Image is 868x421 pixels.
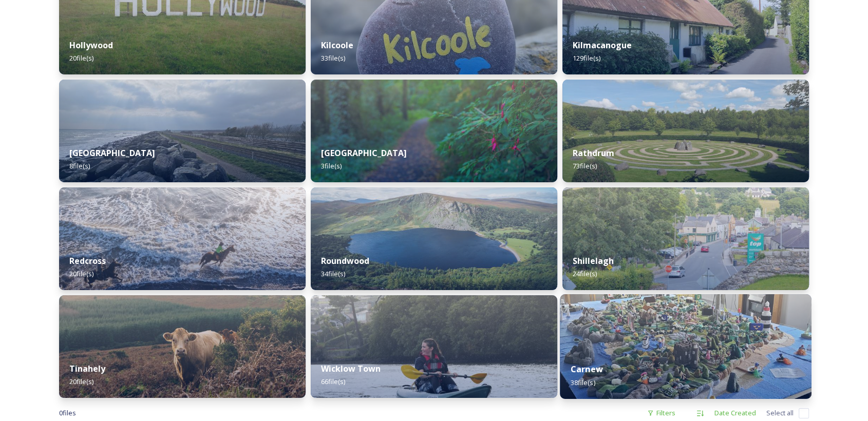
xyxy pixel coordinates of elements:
[573,53,600,63] span: 129 file(s)
[321,40,353,51] strong: Kilcoole
[69,363,105,374] strong: Tinahely
[562,187,809,290] img: Shillelagh%25206.jpg
[321,377,345,386] span: 66 file(s)
[59,408,76,418] span: 0 file s
[69,147,155,159] strong: [GEOGRAPHIC_DATA]
[69,53,93,63] span: 20 file(s)
[321,363,381,374] strong: Wicklow Town
[69,161,90,170] span: 8 file(s)
[59,187,306,290] img: DJI_0677.jpg
[321,147,407,159] strong: [GEOGRAPHIC_DATA]
[311,295,557,398] img: P1100032.jpg
[59,295,306,398] img: Tinahely1.jpg
[560,294,812,399] img: 608dd7fb-1a6c-412c-892e-23c3938100d0.jpg
[571,377,595,387] span: 38 file(s)
[573,40,632,51] strong: Kilmacanogue
[321,255,369,266] strong: Roundwood
[573,255,614,266] strong: Shillelagh
[69,377,93,386] span: 20 file(s)
[573,161,597,170] span: 73 file(s)
[573,269,597,278] span: 24 file(s)
[766,408,794,418] span: Select all
[69,269,93,278] span: 20 file(s)
[571,363,603,375] strong: Carnew
[69,255,106,266] strong: Redcross
[59,80,306,182] img: 20240308_124216.jpg
[562,80,809,182] img: solstice%2520maze%2520Greenan.jpg
[69,40,113,51] strong: Hollywood
[321,161,342,170] span: 3 file(s)
[321,53,345,63] span: 33 file(s)
[573,147,614,159] strong: Rathdrum
[321,269,345,278] span: 34 file(s)
[311,80,557,182] img: Newtown%25201.jpg
[311,187,557,290] img: LoughTay4.jpg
